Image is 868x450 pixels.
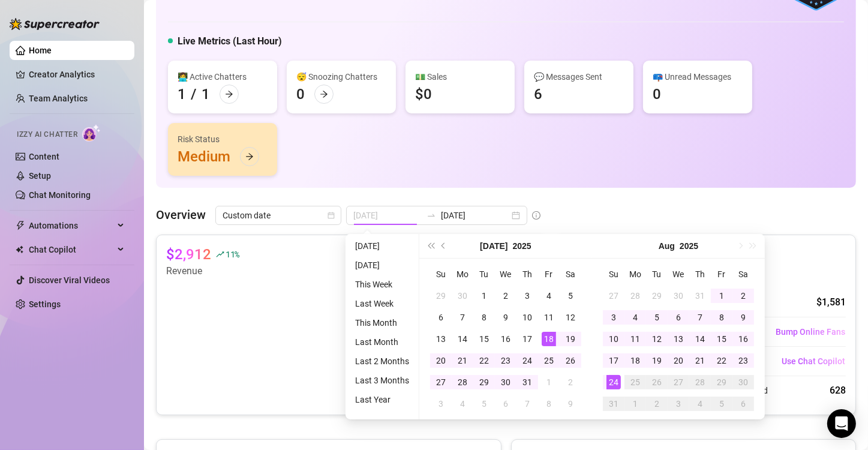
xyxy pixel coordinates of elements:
[560,285,581,307] td: 2025-07-05
[650,397,664,411] div: 2
[680,234,698,258] button: Choose a year
[711,371,732,393] td: 2025-08-29
[178,133,268,146] div: Risk Status
[296,85,305,104] div: 0
[516,328,538,350] td: 2025-07-17
[714,332,729,346] div: 15
[628,289,642,303] div: 28
[350,296,414,311] li: Last Week
[646,350,668,371] td: 2025-08-19
[732,350,754,371] td: 2025-08-23
[29,240,114,259] span: Chat Copilot
[520,310,534,325] div: 10
[563,375,578,389] div: 2
[668,371,689,393] td: 2025-08-27
[516,307,538,328] td: 2025-07-10
[827,409,856,438] div: Open Intercom Messenger
[653,85,661,104] div: 0
[653,70,743,83] div: 📪 Unread Messages
[29,216,114,235] span: Automations
[166,245,211,264] article: $2,912
[495,263,516,285] th: We
[516,263,538,285] th: Th
[711,328,732,350] td: 2025-08-15
[714,353,729,368] div: 22
[711,263,732,285] th: Fr
[296,70,386,83] div: 😴 Snoozing Chatters
[711,350,732,371] td: 2025-08-22
[628,397,642,411] div: 1
[415,85,432,104] div: $0
[563,353,578,368] div: 26
[650,375,664,389] div: 26
[477,289,491,303] div: 1
[693,332,707,346] div: 14
[29,65,125,84] a: Creator Analytics
[650,289,664,303] div: 29
[427,211,436,220] span: swap-right
[542,289,556,303] div: 4
[624,263,646,285] th: Mo
[560,328,581,350] td: 2025-07-19
[455,310,470,325] div: 7
[714,289,729,303] div: 1
[732,393,754,415] td: 2025-09-06
[452,393,473,415] td: 2025-08-04
[29,171,51,181] a: Setup
[350,258,414,272] li: [DATE]
[560,393,581,415] td: 2025-08-09
[736,353,750,368] div: 23
[671,353,686,368] div: 20
[430,285,452,307] td: 2025-06-29
[693,353,707,368] div: 21
[520,289,534,303] div: 3
[452,350,473,371] td: 2025-07-21
[606,397,621,411] div: 31
[477,332,491,346] div: 15
[538,263,560,285] th: Fr
[455,353,470,368] div: 21
[473,307,495,328] td: 2025-07-08
[650,353,664,368] div: 19
[628,353,642,368] div: 18
[498,332,513,346] div: 16
[671,375,686,389] div: 27
[534,85,542,104] div: 6
[560,371,581,393] td: 2025-08-02
[668,328,689,350] td: 2025-08-13
[434,353,448,368] div: 20
[434,289,448,303] div: 29
[434,397,448,411] div: 3
[473,393,495,415] td: 2025-08-05
[495,393,516,415] td: 2025-08-06
[711,393,732,415] td: 2025-09-05
[520,332,534,346] div: 17
[452,371,473,393] td: 2025-07-28
[781,352,846,371] button: Use Chat Copilot
[477,375,491,389] div: 29
[427,211,436,220] span: to
[732,285,754,307] td: 2025-08-02
[538,307,560,328] td: 2025-07-11
[434,310,448,325] div: 6
[624,328,646,350] td: 2025-08-11
[668,307,689,328] td: 2025-08-06
[646,393,668,415] td: 2025-09-02
[624,285,646,307] td: 2025-07-28
[732,307,754,328] td: 2025-08-09
[452,328,473,350] td: 2025-07-14
[477,310,491,325] div: 8
[603,263,624,285] th: Su
[29,275,110,285] a: Discover Viral Videos
[671,332,686,346] div: 13
[29,94,88,103] a: Team Analytics
[671,310,686,325] div: 6
[430,328,452,350] td: 2025-07-13
[350,239,414,253] li: [DATE]
[452,307,473,328] td: 2025-07-07
[455,332,470,346] div: 14
[29,152,59,161] a: Content
[603,371,624,393] td: 2025-08-24
[495,350,516,371] td: 2025-07-23
[603,307,624,328] td: 2025-08-03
